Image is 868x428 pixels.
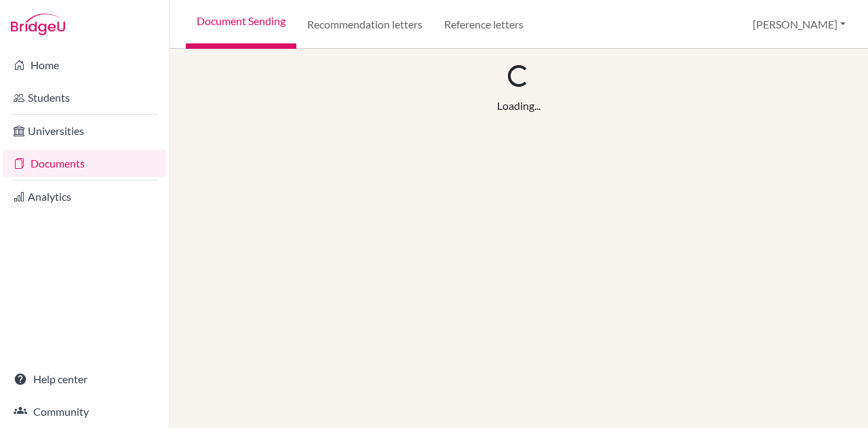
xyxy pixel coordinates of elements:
[747,12,852,37] button: [PERSON_NAME]
[3,117,166,144] a: Universities
[3,183,166,210] a: Analytics
[3,84,166,111] a: Students
[497,98,540,114] div: Loading...
[3,366,166,393] a: Help center
[3,398,166,425] a: Community
[3,52,166,79] a: Home
[3,150,166,177] a: Documents
[11,14,65,35] img: Bridge-U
